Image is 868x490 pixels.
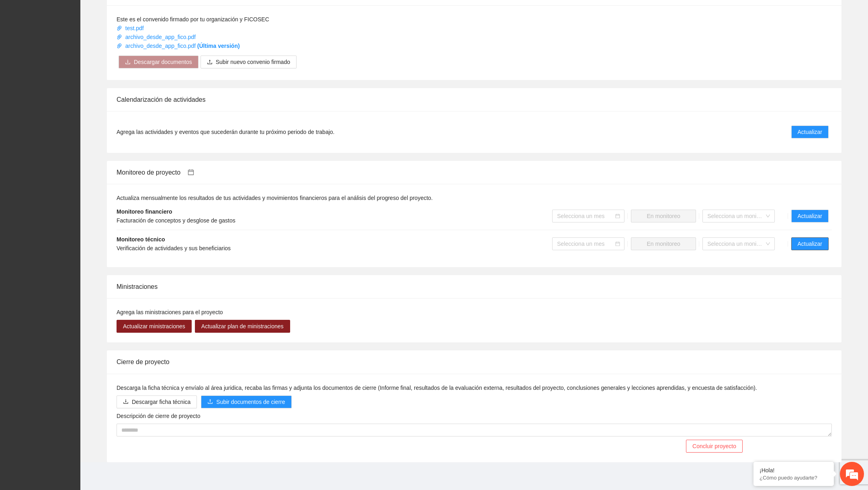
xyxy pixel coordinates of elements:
span: Actualiza mensualmente los resultados de tus actividades y movimientos financieros para el anális... [117,195,433,201]
span: uploadSubir documentos de cierre [201,399,291,405]
span: calendar [188,169,194,175]
button: Actualizar ministraciones [117,320,192,333]
button: uploadSubir documentos de cierre [201,395,291,408]
div: Monitoreo de proyecto [117,161,832,184]
span: paper-clip [117,43,122,49]
div: Cierre de proyecto [117,350,832,373]
a: archivo_desde_app_fico.pdf [117,43,240,49]
textarea: Escriba su mensaje y pulse “Intro” [4,220,153,248]
span: upload [207,399,213,405]
span: Facturación de conceptos y desglose de gastos [117,217,235,224]
div: Chatee con nosotros ahora [42,41,135,51]
span: Actualizar [798,239,822,248]
div: ¡Hola! [759,467,828,474]
span: Actualizar plan de ministraciones [201,322,284,331]
strong: Monitoreo financiero [117,208,172,215]
a: calendar [180,169,194,176]
button: downloadDescargar ficha técnica [117,395,197,408]
span: Actualizar ministraciones [123,322,185,331]
button: Actualizar [791,237,829,250]
button: Actualizar [791,126,829,138]
label: Descripción de cierre de proyecto [117,412,201,420]
span: Descargar documentos [134,58,192,66]
button: uploadSubir nuevo convenio firmado [201,56,297,68]
span: Subir documentos de cierre [216,397,285,406]
a: archivo_desde_app_fico.pdf [117,34,197,40]
span: Descarga la ficha técnica y envíalo al área juridica, recaba las firmas y adjunta los documentos ... [117,385,757,391]
span: uploadSubir nuevo convenio firmado [201,59,297,65]
button: Actualizar plan de ministraciones [195,320,290,333]
span: download [123,399,129,405]
span: Estamos en línea. [47,107,111,189]
span: calendar [615,241,620,246]
span: Este es el convenido firmado por tu organización y FICOSEC [117,16,269,23]
span: paper-clip [117,34,122,40]
div: Ministraciones [117,275,832,298]
span: Subir nuevo convenio firmado [216,58,290,66]
span: download [125,59,131,66]
a: Actualizar ministraciones [117,323,192,329]
button: downloadDescargar documentos [119,56,199,68]
textarea: Descripción de cierre de proyecto [117,424,832,436]
button: Concluir proyecto [686,440,743,453]
span: Verificación de actividades y sus beneficiarios [117,245,231,251]
div: Calendarización de actividades [117,88,832,111]
p: ¿Cómo puedo ayudarte? [759,475,828,481]
span: Agrega las ministraciones para el proyecto [117,309,223,315]
span: paper-clip [117,25,122,31]
span: Actualizar [798,212,822,220]
a: test.pdf [117,25,145,31]
span: Descargar ficha técnica [132,397,190,406]
a: Actualizar plan de ministraciones [195,323,290,329]
span: Actualizar [798,128,822,136]
div: Minimizar ventana de chat en vivo [132,4,151,23]
strong: Monitoreo técnico [117,236,165,243]
span: Agrega las actividades y eventos que sucederán durante tu próximo periodo de trabajo. [117,128,334,136]
button: Actualizar [791,210,829,222]
a: downloadDescargar ficha técnica [117,399,197,405]
strong: (Última versión) [197,43,240,49]
span: Concluir proyecto [692,442,736,451]
span: upload [207,59,213,66]
span: calendar [615,214,620,218]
